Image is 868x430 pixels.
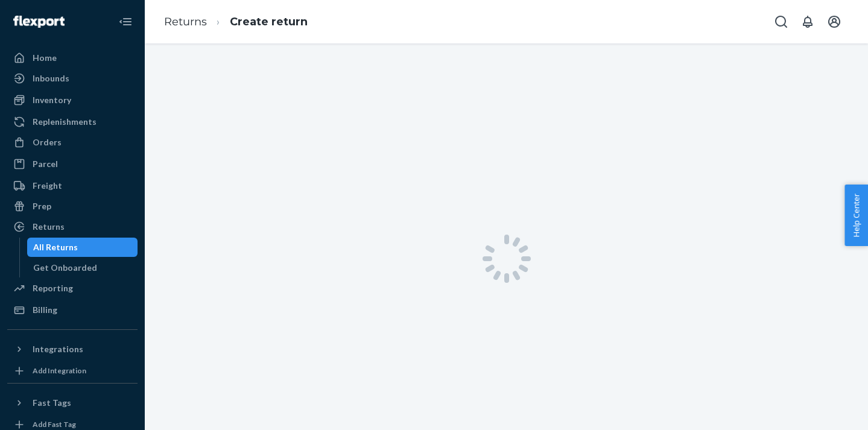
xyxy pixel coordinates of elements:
[33,343,83,355] div: Integrations
[7,393,138,413] button: Fast Tags
[164,15,207,28] a: Returns
[7,133,138,152] a: Orders
[7,279,138,298] a: Reporting
[27,258,138,277] a: Get Onboarded
[33,397,71,409] div: Fast Tags
[113,10,138,34] button: Close Navigation
[7,69,138,88] a: Inbounds
[7,300,138,320] a: Billing
[33,72,69,84] div: Inbounds
[27,238,138,257] a: All Returns
[7,217,138,236] a: Returns
[33,116,97,128] div: Replenishments
[822,10,846,34] button: Open account menu
[33,200,51,212] div: Prep
[230,15,308,28] a: Create return
[13,16,65,28] img: Flexport logo
[7,176,138,195] a: Freight
[33,52,57,64] div: Home
[7,48,138,68] a: Home
[7,340,138,359] button: Integrations
[33,136,62,148] div: Orders
[33,94,71,106] div: Inventory
[33,158,58,170] div: Parcel
[33,241,78,253] div: All Returns
[7,197,138,216] a: Prep
[7,364,138,378] a: Add Integration
[33,221,65,233] div: Returns
[7,112,138,131] a: Replenishments
[33,419,76,429] div: Add Fast Tag
[33,365,86,376] div: Add Integration
[33,180,62,192] div: Freight
[7,154,138,174] a: Parcel
[7,90,138,110] a: Inventory
[33,262,97,274] div: Get Onboarded
[844,185,868,246] button: Help Center
[769,10,793,34] button: Open Search Box
[154,4,317,40] ol: breadcrumbs
[33,304,57,316] div: Billing
[796,10,820,34] button: Open notifications
[33,282,73,294] div: Reporting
